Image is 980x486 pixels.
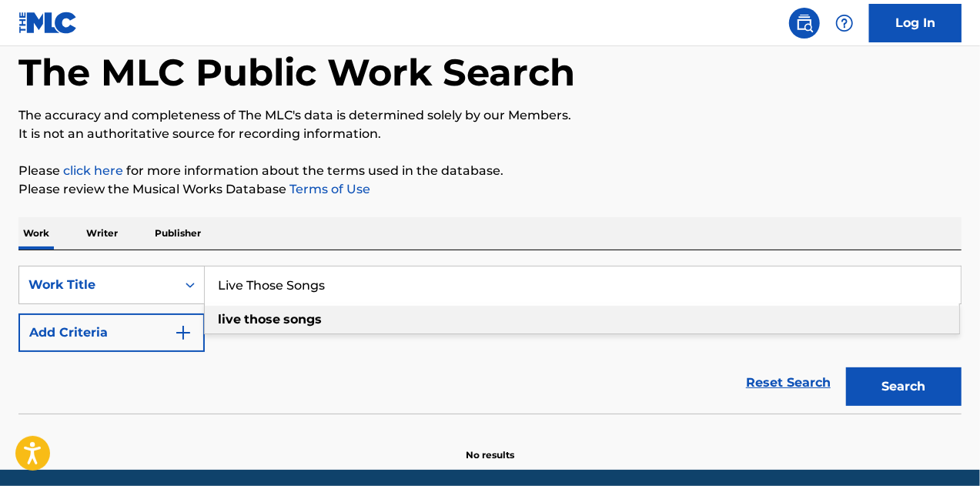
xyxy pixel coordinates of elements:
img: MLC Logo [18,12,78,34]
p: The accuracy and completeness of The MLC's data is determined solely by our Members. [18,106,962,125]
img: help [835,14,854,32]
a: Terms of Use [286,182,370,196]
p: Please review the Musical Works Database [18,180,962,199]
div: Help [829,8,860,39]
p: Work [18,217,54,250]
button: Add Criteria [18,313,205,352]
form: Search Form [18,266,962,414]
h1: The MLC Public Work Search [18,49,575,96]
p: Writer [82,217,122,250]
img: search [795,14,814,32]
button: Search [846,367,962,406]
strong: songs [283,312,322,327]
a: Log In [869,4,962,42]
img: 9d2ae6d4665cec9f34b9.svg [174,323,192,342]
strong: those [244,312,280,327]
div: Work Title [28,276,167,294]
iframe: Chat Widget [903,412,980,486]
p: Publisher [150,217,206,250]
a: Reset Search [738,366,838,400]
p: Please for more information about the terms used in the database. [18,162,962,180]
a: click here [63,163,123,178]
strong: live [218,312,241,327]
p: No results [466,430,514,462]
p: It is not an authoritative source for recording information. [18,125,962,143]
a: Public Search [789,8,820,39]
